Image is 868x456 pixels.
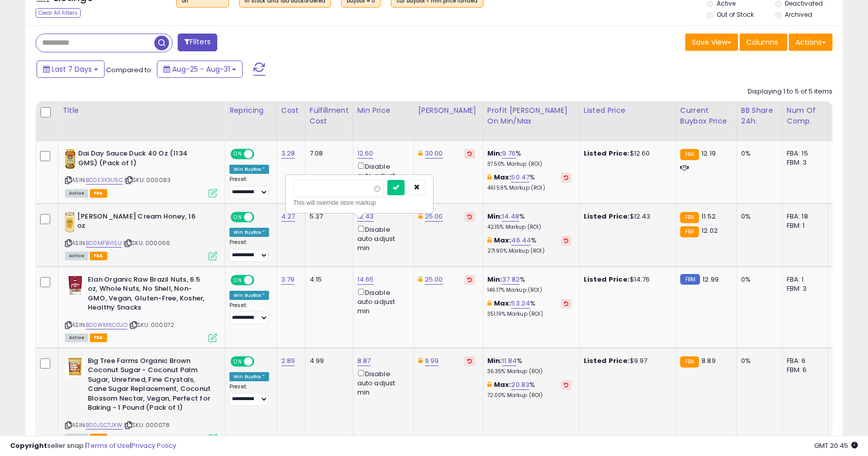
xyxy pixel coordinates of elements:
[584,148,630,158] b: Listed Price:
[129,321,174,329] span: | SKU: 000072
[229,165,269,174] div: Win BuyBox *
[310,149,345,158] div: 7.08
[487,275,572,294] div: %
[65,252,88,260] span: All listings currently available for purchase on Amazon
[487,105,575,127] div: Profit [PERSON_NAME] on Min/Max
[487,275,503,284] b: Min:
[487,392,572,399] p: 72.00% Markup (ROI)
[10,441,176,451] div: seller snap | |
[511,380,529,390] a: 20.83
[832,356,866,366] div: N/A
[740,34,787,51] button: Columns
[86,176,123,185] a: B00E3X3U5C
[717,10,754,19] label: Out of Stock
[487,287,572,294] p: 146.17% Markup (ROI)
[787,284,820,293] div: FBM: 3
[90,333,107,342] span: FBA
[487,236,572,255] div: %
[65,212,75,232] img: 41bILl3U+LL._SL40_.jpg
[229,302,269,325] div: Preset:
[487,381,491,388] i: This overrides the store level max markup for this listing
[229,228,269,237] div: Win BuyBox *
[680,149,699,160] small: FBA
[487,299,572,318] div: %
[680,226,699,237] small: FBA
[680,105,732,127] div: Current Buybox Price
[52,64,92,74] span: Last 7 Days
[229,372,269,381] div: Win BuyBox *
[502,356,517,366] a: 11.84
[77,212,201,233] b: [PERSON_NAME] Cream Honey, 16 oz
[787,149,820,158] div: FBA: 15
[281,148,295,159] a: 3.28
[229,239,269,262] div: Preset:
[231,276,244,284] span: ON
[281,356,295,366] a: 2.89
[10,441,47,450] strong: Copyright
[357,224,406,253] div: Disable auto adjust min
[357,356,371,366] a: 8.87
[293,198,425,208] div: This will override store markup
[229,383,269,406] div: Preset:
[787,356,820,366] div: FBA: 6
[487,212,572,231] div: %
[253,276,269,284] span: OFF
[36,8,81,18] div: Clear All Filters
[357,161,406,190] div: Disable auto adjust min
[418,105,479,116] div: [PERSON_NAME]
[487,356,503,366] b: Min:
[86,239,122,248] a: B00MFBVISU
[702,211,716,221] span: 11.52
[131,441,176,450] a: Privacy Policy
[502,211,519,222] a: 14.48
[487,380,572,399] div: %
[357,148,374,159] a: 12.60
[702,356,716,366] span: 8.89
[253,150,269,159] span: OFF
[487,149,572,168] div: %
[90,189,107,198] span: FBA
[832,127,839,136] small: Avg Win Price.
[65,212,217,259] div: ASIN:
[229,176,269,199] div: Preset:
[65,189,88,198] span: All listings currently available for purchase on Amazon
[703,275,719,284] span: 12.99
[310,105,349,127] div: Fulfillment Cost
[310,356,345,366] div: 4.99
[62,105,221,116] div: Title
[787,212,820,221] div: FBA: 18
[487,173,572,192] div: %
[425,148,443,159] a: 30.00
[425,211,443,222] a: 25.00
[37,60,105,78] button: Last 7 Days
[65,149,76,169] img: 51ANYkrPhIL._SL40_.jpg
[65,333,88,342] span: All listings currently available for purchase on Amazon
[487,185,572,192] p: 461.59% Markup (ROI)
[746,37,778,47] span: Columns
[511,172,529,183] a: 50.47
[487,311,572,318] p: 351.19% Markup (ROI)
[65,275,217,341] div: ASIN:
[494,380,512,389] b: Max:
[86,421,122,430] a: B00JSC7JXW
[787,158,820,167] div: FBM: 3
[584,275,630,284] b: Listed Price:
[87,441,130,450] a: Terms of Use
[748,87,832,97] div: Displaying 1 to 5 of 5 items
[425,356,439,366] a: 9.99
[231,150,244,159] span: ON
[357,105,410,116] div: Min Price
[741,105,778,127] div: BB Share 24h.
[281,211,295,222] a: 4.27
[680,212,699,223] small: FBA
[253,357,269,366] span: OFF
[253,212,269,221] span: OFF
[65,149,217,196] div: ASIN:
[584,105,672,116] div: Listed Price
[680,274,700,285] small: FBM
[502,275,520,285] a: 37.82
[281,275,295,285] a: 3.79
[741,356,775,366] div: 0%
[65,356,85,377] img: 51Hipd-tFgL._SL40_.jpg
[231,357,244,366] span: ON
